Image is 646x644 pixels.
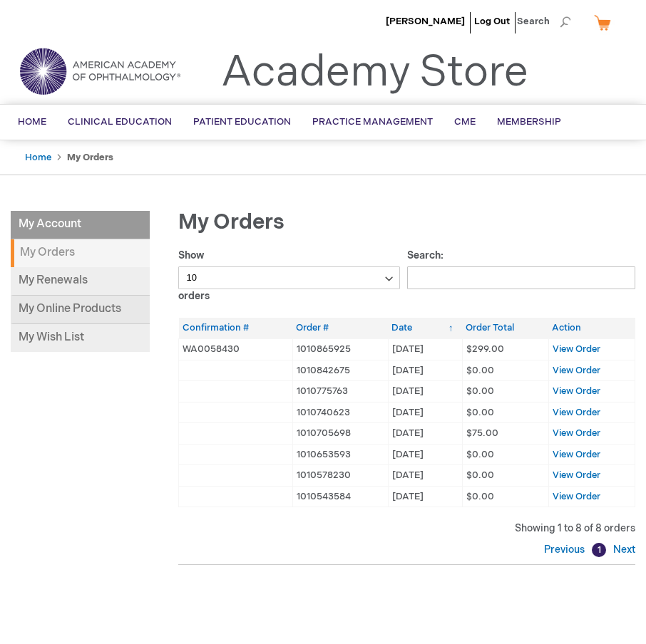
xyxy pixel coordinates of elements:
span: Membership [497,116,561,128]
td: WA0058430 [179,338,292,360]
a: Next [610,544,635,556]
a: View Order [553,343,600,355]
td: [DATE] [388,444,462,465]
a: [PERSON_NAME] [386,16,465,27]
td: [DATE] [388,402,462,423]
a: View Order [553,491,600,502]
a: My Renewals [11,267,150,296]
a: View Order [553,385,600,397]
a: My Wish List [11,324,150,352]
strong: My Orders [67,152,113,163]
span: $0.00 [466,407,494,418]
span: $0.00 [466,385,494,397]
a: Previous [544,544,588,556]
input: Search: [407,266,635,289]
td: 1010705698 [292,423,388,445]
th: Order Total: activate to sort column ascending [462,318,548,338]
a: 1 [592,543,606,557]
td: [DATE] [388,360,462,381]
th: Action: activate to sort column ascending [548,318,635,338]
td: 1010578230 [292,465,388,487]
a: Log Out [474,16,510,27]
span: My Orders [178,209,284,235]
span: $0.00 [466,365,494,376]
td: [DATE] [388,338,462,360]
a: View Order [553,365,600,376]
a: View Order [553,469,600,481]
span: Home [18,116,46,128]
th: Confirmation #: activate to sort column ascending [179,318,292,338]
th: Order #: activate to sort column ascending [292,318,388,338]
td: [DATE] [388,381,462,402]
a: Academy Store [221,47,528,98]
td: [DATE] [388,486,462,507]
span: Search [517,7,571,36]
label: Show orders [178,249,399,302]
td: [DATE] [388,423,462,445]
span: CME [454,116,476,128]
span: $0.00 [466,449,494,460]
th: Date: activate to sort column ascending [388,318,462,338]
span: $299.00 [466,343,504,355]
label: Search: [407,249,635,284]
td: 1010865925 [292,338,388,360]
a: Home [25,152,51,163]
td: 1010775763 [292,381,388,402]
a: View Order [553,449,600,460]
strong: My Orders [11,239,150,267]
td: 1010740623 [292,402,388,423]
td: 1010653593 [292,444,388,465]
a: View Order [553,407,600,418]
div: Showing 1 to 8 of 8 orders [178,521,635,536]
span: $0.00 [466,469,494,481]
td: 1010543584 [292,486,388,507]
td: 1010842675 [292,360,388,381]
select: Showorders [178,266,399,289]
a: My Online Products [11,296,150,324]
td: [DATE] [388,465,462,487]
span: $75.00 [466,427,498,439]
a: View Order [553,427,600,439]
span: $0.00 [466,491,494,502]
